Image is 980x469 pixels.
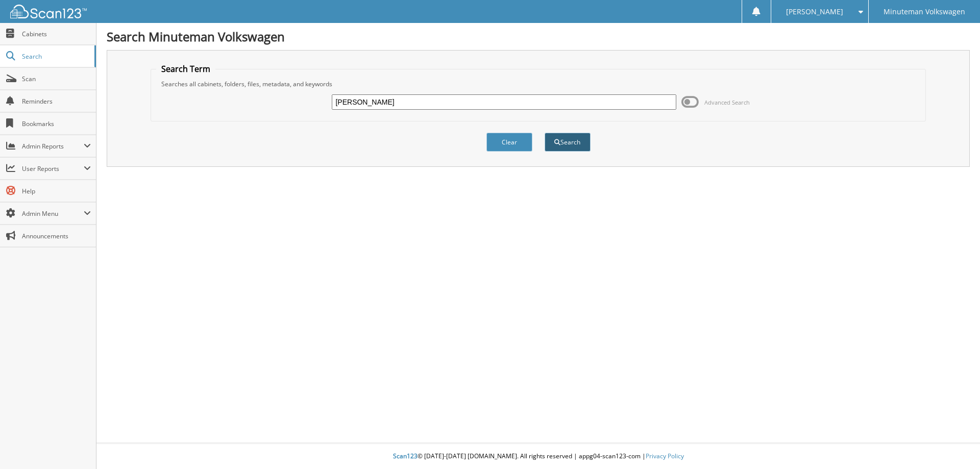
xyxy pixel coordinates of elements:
[22,52,89,61] span: Search
[22,75,91,83] span: Scan
[107,28,970,45] h1: Search Minuteman Volkswagen
[884,9,965,15] span: Minuteman Volkswagen
[22,30,91,38] span: Cabinets
[22,209,84,218] span: Admin Menu
[393,452,418,460] span: Scan123
[786,9,843,15] span: [PERSON_NAME]
[10,5,87,18] img: scan123-logo-white.svg
[22,164,84,173] span: User Reports
[22,187,91,195] span: Help
[156,63,215,75] legend: Search Term
[156,80,921,88] div: Searches all cabinets, folders, files, metadata, and keywords
[22,232,91,240] span: Announcements
[22,119,91,128] span: Bookmarks
[486,133,532,152] button: Clear
[22,142,84,151] span: Admin Reports
[96,444,980,469] div: © [DATE]-[DATE] [DOMAIN_NAME]. All rights reserved | appg04-scan123-com |
[646,452,684,460] a: Privacy Policy
[22,97,91,106] span: Reminders
[929,420,980,469] iframe: Chat Widget
[704,98,750,106] span: Advanced Search
[545,133,591,152] button: Search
